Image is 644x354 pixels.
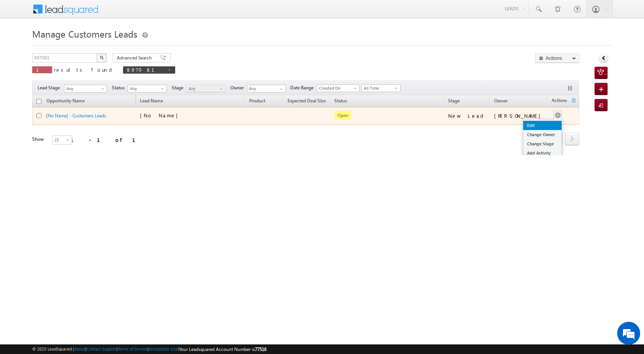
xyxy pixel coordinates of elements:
[32,28,137,40] span: Manage Customers Leads
[448,112,486,119] div: New Lead
[276,85,285,93] a: Show All Items
[52,135,72,145] a: 25
[54,66,115,73] span: results found
[86,346,117,351] a: Contact Support
[284,97,330,107] a: Expected Deal Size
[46,98,85,104] span: Opportunity Name
[334,111,352,120] span: Open
[10,71,140,230] textarea: Type your message and hit 'Enter'
[36,99,41,104] input: Check all records
[74,346,85,351] a: About
[172,84,186,91] span: Stage
[128,85,167,92] a: Any
[117,54,154,61] span: Advanced Search
[140,112,182,119] span: [No Name]
[361,84,401,92] a: All Time
[100,56,103,59] img: Search
[112,84,128,91] span: Status
[186,85,225,92] a: Any
[523,148,562,158] a: Add Activity
[565,133,579,145] a: next
[149,346,178,351] a: Acceptable Use
[494,112,544,119] div: [PERSON_NAME]
[230,84,247,91] span: Owner
[46,113,106,119] a: [No Name] - Customers Leads
[362,85,398,92] span: All Time
[64,85,107,92] a: Any
[330,97,351,107] a: Status
[317,84,360,92] a: Created On
[38,84,63,91] span: Lead Stage
[523,130,562,139] a: Change Owner
[565,132,579,145] span: next
[179,346,266,352] span: Your Leadsquared Account Number is
[448,98,460,104] span: Stage
[32,346,266,353] span: © 2025 LeadSquared | | | | |
[317,85,357,92] span: Created On
[255,346,266,352] span: 77516
[71,135,145,144] div: 1 - 1 of 1
[40,40,129,50] div: Chat with us now
[36,66,48,73] span: 1
[126,4,144,22] div: Minimize live chat window
[127,66,164,73] span: 897081
[43,97,89,107] a: Opportunity Name
[64,85,104,92] span: Any
[523,139,562,148] a: Change Stage
[104,236,139,247] em: Start Chat
[444,97,463,107] a: Stage
[548,96,571,106] span: Actions
[287,98,326,104] span: Expected Deal Size
[249,98,265,104] span: Product
[128,85,164,92] span: Any
[13,40,32,50] img: d_60004797649_company_0_60004797649
[32,136,46,143] div: Show
[523,121,562,130] a: Edit
[187,85,223,92] span: Any
[535,53,579,63] button: Actions
[494,98,508,104] span: Owner
[136,97,167,107] span: Lead Name
[118,346,148,351] a: Terms of Service
[290,84,317,91] span: Date Range
[53,137,73,143] span: 25
[247,85,286,92] input: Type to Search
